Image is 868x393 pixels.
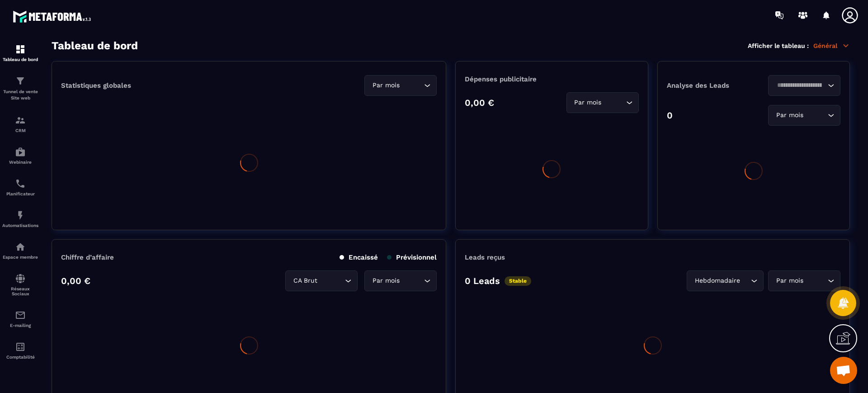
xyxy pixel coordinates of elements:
[285,270,358,291] div: Search for option
[465,97,494,108] p: 0,00 €
[774,80,826,90] input: Search for option
[370,276,401,286] span: Par mois
[774,110,805,120] span: Par mois
[2,140,38,171] a: automationsautomationsWebinaire
[2,191,38,196] p: Planificateur
[15,76,26,86] img: formation
[693,276,742,286] span: Hebdomadaire
[2,303,38,335] a: emailemailE-mailing
[667,110,673,121] p: 0
[742,276,749,286] input: Search for option
[2,108,38,140] a: formationformationCRM
[2,203,38,235] a: automationsautomationsAutomatisations
[401,276,422,286] input: Search for option
[566,92,639,113] div: Search for option
[505,276,531,286] p: Stable
[2,335,38,366] a: accountantaccountantComptabilité
[2,160,38,165] p: Webinaire
[2,57,38,62] p: Tableau de bord
[2,128,38,133] p: CRM
[2,171,38,203] a: schedulerschedulerPlanificateur
[364,75,437,96] div: Search for option
[370,80,401,90] span: Par mois
[15,241,26,252] img: automations
[2,355,38,360] p: Comptabilité
[401,80,422,90] input: Search for option
[340,253,378,261] p: Encaissé
[319,276,343,286] input: Search for option
[61,253,114,261] p: Chiffre d’affaire
[465,253,505,261] p: Leads reçus
[387,253,437,261] p: Prévisionnel
[805,276,826,286] input: Search for option
[2,223,38,228] p: Automatisations
[15,147,26,157] img: automations
[2,235,38,266] a: automationsautomationsEspace membre
[291,276,319,286] span: CA Brut
[2,255,38,260] p: Espace membre
[2,69,38,108] a: formationformationTunnel de vente Site web
[15,178,26,189] img: scheduler
[465,75,638,83] p: Dépenses publicitaire
[61,81,131,90] p: Statistiques globales
[15,341,26,352] img: accountant
[687,270,764,291] div: Search for option
[667,81,754,90] p: Analyse des Leads
[768,105,840,126] div: Search for option
[15,115,26,126] img: formation
[15,210,26,221] img: automations
[774,276,805,286] span: Par mois
[15,44,26,55] img: formation
[2,37,38,69] a: formationformationTableau de bord
[572,98,604,108] span: Par mois
[15,310,26,321] img: email
[813,42,850,50] p: Général
[604,98,624,108] input: Search for option
[2,286,38,296] p: Réseaux Sociaux
[748,42,809,49] p: Afficher le tableau :
[465,275,500,286] p: 0 Leads
[2,323,38,328] p: E-mailing
[768,75,840,96] div: Search for option
[364,270,437,291] div: Search for option
[805,110,826,120] input: Search for option
[768,270,840,291] div: Search for option
[52,39,138,52] h3: Tableau de bord
[13,8,94,25] img: logo
[2,89,38,101] p: Tunnel de vente Site web
[2,266,38,303] a: social-networksocial-networkRéseaux Sociaux
[61,275,90,286] p: 0,00 €
[15,273,26,284] img: social-network
[830,357,857,384] div: Ouvrir le chat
